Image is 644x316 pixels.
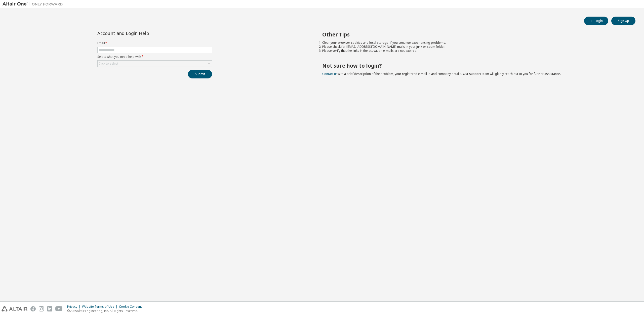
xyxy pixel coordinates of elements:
button: Login [584,17,608,25]
img: Altair One [3,2,65,7]
li: Clear your browser cookies and local storage, if you continue experiencing problems. [322,41,627,45]
li: Please check for [EMAIL_ADDRESS][DOMAIN_NAME] mails in your junk or spam folder. [322,45,627,49]
button: Sign Up [611,17,635,25]
div: Cookie Consent [119,305,145,309]
div: Account and Login Help [97,31,189,35]
img: instagram.svg [39,306,44,311]
button: Submit [188,70,212,78]
p: © 2025 Altair Engineering, Inc. All Rights Reserved. [67,309,145,313]
div: Click to select [98,61,212,67]
span: with a brief description of the problem, your registered e-mail id and company details. Our suppo... [322,72,561,76]
h2: Not sure how to login? [322,62,627,69]
img: altair_logo.svg [2,306,27,311]
li: Please verify that the links in the activation e-mails are not expired. [322,49,627,53]
img: youtube.svg [55,306,63,311]
a: Contact us [322,72,338,76]
label: Select what you need help with [97,55,212,59]
img: facebook.svg [30,306,36,311]
h2: Other Tips [322,31,627,38]
label: Email [97,41,212,45]
div: Website Terms of Use [82,305,119,309]
div: Privacy [67,305,82,309]
img: linkedin.svg [47,306,52,311]
div: Click to select [99,62,118,66]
